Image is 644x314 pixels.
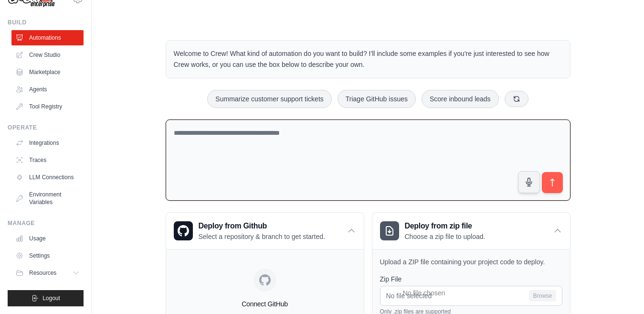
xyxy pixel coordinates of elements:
a: Usage [11,231,84,246]
p: Upload a ZIP file containing your project code to deploy. [380,257,562,267]
a: Agents [11,82,84,97]
a: Crew Studio [11,47,84,63]
a: Environment Variables [11,187,84,210]
button: Summarize customer support tickets [207,90,331,108]
a: Traces [11,152,84,168]
div: Manage [8,219,84,227]
span: Resources [29,269,56,277]
input: No file selected Browse [380,286,562,306]
button: Score inbound leads [422,90,499,108]
button: Logout [8,290,84,306]
h3: Deploy from Github [199,220,325,232]
a: Integrations [11,135,84,151]
span: Logout [42,294,60,302]
button: Triage GitHub issues [338,90,416,108]
a: Automations [11,30,84,45]
label: Zip File [380,274,562,284]
a: LLM Connections [11,170,84,185]
button: Resources [11,265,84,281]
p: Welcome to Crew! What kind of automation do you want to build? I'll include some examples if you'... [174,48,562,70]
a: Tool Registry [11,99,84,114]
a: Settings [11,248,84,263]
p: Select a repository & branch to get started. [199,232,325,241]
iframe: Chat Widget [596,268,644,314]
a: Marketplace [11,65,84,80]
p: Choose a zip file to upload. [405,232,486,241]
h4: Connect GitHub [174,299,356,309]
h3: Deploy from zip file [405,220,486,232]
div: Build [8,19,84,26]
div: Operate [8,124,84,131]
